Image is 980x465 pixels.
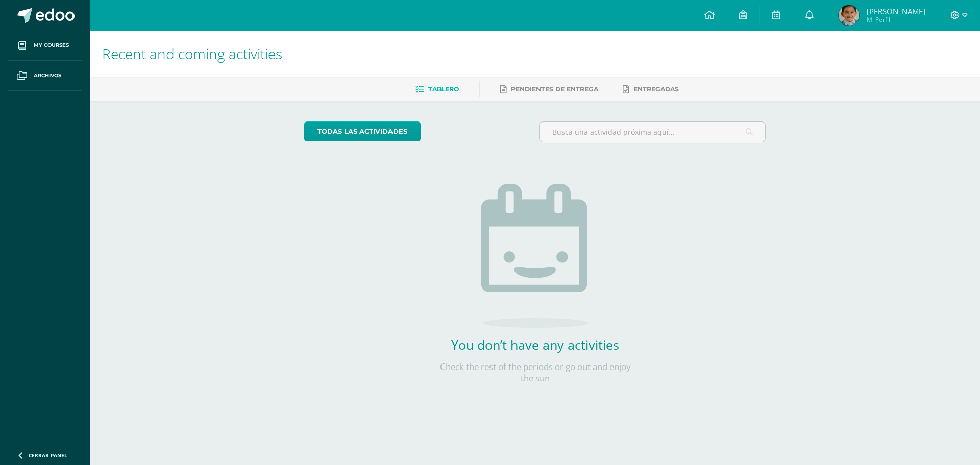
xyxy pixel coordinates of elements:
[29,452,67,459] span: Cerrar panel
[34,41,69,50] span: My courses
[433,361,637,384] p: Check the rest of the periods or go out and enjoy the sun
[481,184,589,328] img: no_activities.png
[867,15,925,24] span: Mi Perfil
[102,44,282,63] span: Recent and coming activities
[867,6,925,16] span: [PERSON_NAME]
[8,61,82,91] a: Archivos
[428,85,459,93] span: Tablero
[511,85,598,93] span: Pendientes de entrega
[34,71,61,80] span: Archivos
[839,5,859,26] img: c208d1275ee3f53baae25696f9eb70da.png
[433,336,637,353] h2: You don’t have any activities
[623,81,679,97] a: Entregadas
[540,122,766,142] input: Busca una actividad próxima aquí...
[8,31,82,61] a: My courses
[304,121,421,141] a: todas las Actividades
[500,81,598,97] a: Pendientes de entrega
[415,81,459,97] a: Tablero
[633,85,679,93] span: Entregadas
